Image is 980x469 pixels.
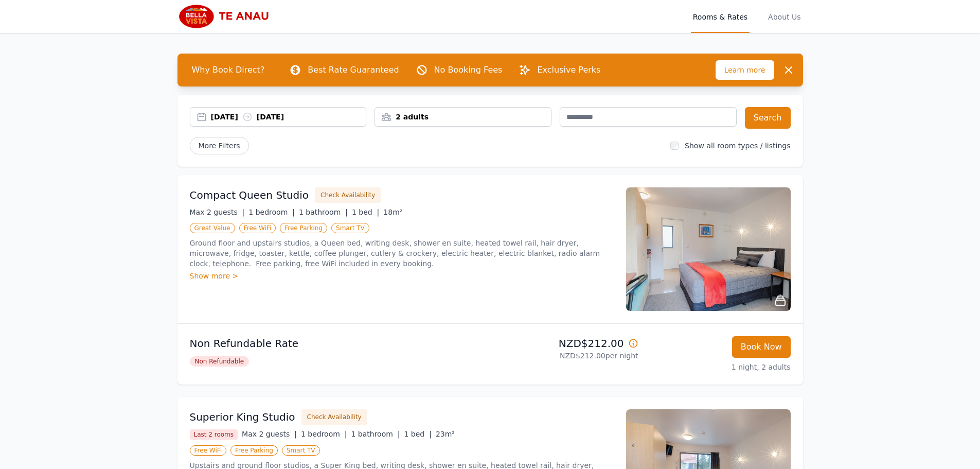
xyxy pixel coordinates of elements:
[494,351,638,361] p: NZD$212.00 per night
[434,64,503,76] p: No Booking Fees
[436,430,455,438] span: 23m²
[190,336,486,351] p: Non Refundable Rate
[494,336,638,351] p: NZD$212.00
[190,238,614,269] p: Ground floor and upstairs studios, a Queen bed, writing desk, shower en suite, heated towel rail,...
[745,107,791,129] button: Search
[190,223,235,233] span: Great Value
[315,187,381,203] button: Check Availability
[248,208,295,216] span: 1 bedroom |
[239,223,276,233] span: Free WiFi
[230,445,278,456] span: Free Parking
[383,208,402,216] span: 18m²
[351,430,400,438] span: 1 bathroom |
[177,4,277,29] img: Bella Vista Te Anau
[647,362,791,372] p: 1 night, 2 adults
[190,429,238,440] span: Last 2 rooms
[190,208,245,216] span: Max 2 guests |
[299,208,348,216] span: 1 bathroom |
[375,112,551,122] div: 2 adults
[732,336,791,358] button: Book Now
[190,410,295,424] h3: Superior King Studio
[211,112,366,122] div: [DATE] [DATE]
[190,445,227,456] span: Free WiFi
[190,271,614,281] div: Show more >
[331,223,369,233] span: Smart TV
[352,208,379,216] span: 1 bed |
[282,445,320,456] span: Smart TV
[301,430,347,438] span: 1 bedroom |
[190,188,309,202] h3: Compact Queen Studio
[537,64,600,76] p: Exclusive Perks
[190,356,250,367] span: Non Refundable
[685,142,790,150] label: Show all room types / listings
[242,430,297,438] span: Max 2 guests |
[184,60,273,80] span: Why Book Direct?
[404,430,432,438] span: 1 bed |
[716,60,774,80] span: Learn more
[190,137,249,154] span: More Filters
[308,64,399,76] p: Best Rate Guaranteed
[301,409,367,425] button: Check Availability
[280,223,327,233] span: Free Parking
